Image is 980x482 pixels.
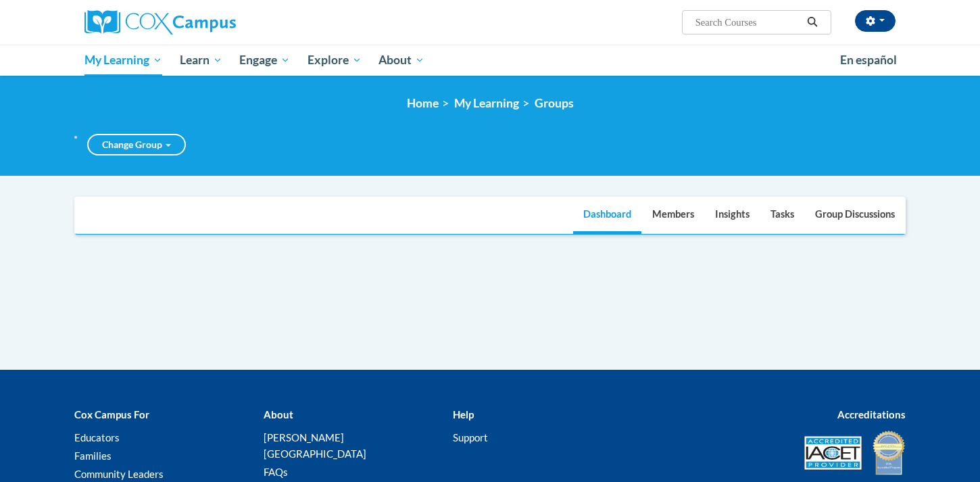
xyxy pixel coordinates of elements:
[453,431,488,443] a: Support
[855,10,896,32] button: Account Settings
[370,45,434,76] a: About
[74,468,164,480] a: Community Leaders
[378,52,424,68] span: About
[694,14,802,30] input: Search Courses
[407,96,439,110] a: Home
[64,45,916,76] div: Main menu
[299,45,370,76] a: Explore
[239,52,290,68] span: Engage
[76,45,171,76] a: My Learning
[831,46,906,74] a: En español
[264,408,293,420] b: About
[454,96,519,110] a: My Learning
[573,197,641,234] a: Dashboard
[308,52,362,68] span: Explore
[230,45,299,76] a: Engage
[87,134,186,155] a: Change Group
[837,408,906,420] b: Accreditations
[804,436,862,470] img: Accredited IACET® Provider
[74,431,120,443] a: Educators
[84,52,162,68] span: My Learning
[74,450,112,462] a: Families
[760,197,804,234] a: Tasks
[872,429,906,477] img: IDA® Accredited
[171,45,231,76] a: Learn
[264,466,288,478] a: FAQs
[705,197,760,234] a: Insights
[840,53,897,67] span: En español
[74,408,149,420] b: Cox Campus For
[535,96,574,110] a: Groups
[453,408,474,420] b: Help
[805,197,905,234] a: Group Discussions
[180,52,222,68] span: Learn
[642,197,704,234] a: Members
[802,14,823,30] button: Search
[264,431,366,460] a: [PERSON_NAME][GEOGRAPHIC_DATA]
[84,10,236,34] img: Cox Campus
